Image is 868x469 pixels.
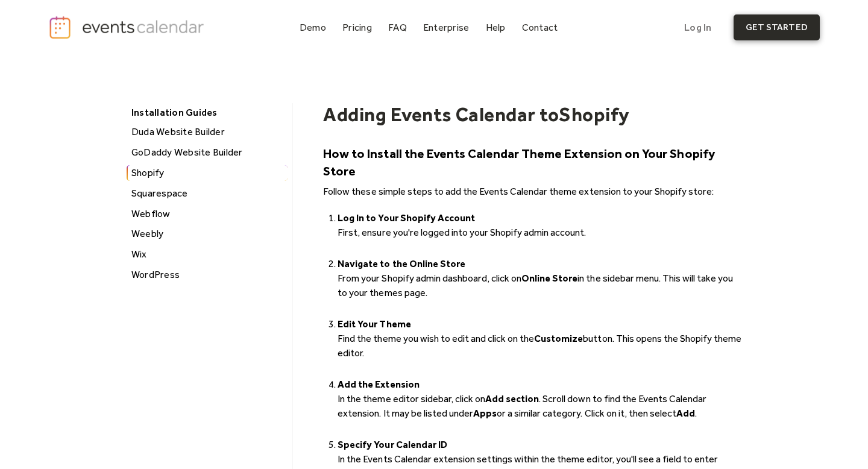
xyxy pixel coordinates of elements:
div: Demo [300,24,326,31]
strong: Specify Your Calendar ID [338,439,447,450]
strong: Add the Extension [338,379,419,390]
div: Wix [128,247,288,262]
a: FAQ [383,19,412,36]
div: Webflow [128,206,288,222]
a: Help [481,19,511,36]
strong: Apps [473,408,497,419]
strong: Add [676,408,695,419]
p: Follow these simple steps to add the Events Calendar theme extension to your Shopify store: [323,184,743,199]
li: From your Shopify admin dashboard, click on in the sidebar menu. This will take you to your theme... [338,257,743,315]
a: Webflow [127,206,288,222]
strong: Online Store [521,272,577,284]
strong: Navigate to the Online Store ‍ [338,258,465,269]
a: Contact [517,19,563,36]
div: GoDaddy Website Builder [128,145,288,160]
a: Pricing [338,19,377,36]
a: Shopify [127,165,288,181]
div: Help [486,24,506,31]
div: Pricing [342,24,372,31]
div: Squarespace [128,186,288,201]
div: Shopify [128,165,288,181]
strong: Edit Your Theme [338,318,410,330]
a: home [48,15,207,40]
a: Squarespace [127,186,288,201]
div: Installation Guides [125,103,286,122]
strong: How to Install the Events Calendar Theme Extension on Your Shopify Store [323,146,714,178]
a: WordPress [127,267,288,283]
a: Weebly [127,226,288,242]
a: Demo [295,19,331,36]
strong: Add section [485,393,539,404]
a: GoDaddy Website Builder [127,145,288,160]
a: Wix [127,247,288,262]
a: get started [734,14,820,40]
div: WordPress [128,267,288,283]
li: First, ensure you're logged into your Shopify admin account. ‍ [338,211,743,254]
a: Log In [672,14,723,40]
li: ‍ In the theme editor sidebar, click on . Scroll down to find the Events Calendar extension. It m... [338,377,743,435]
strong: Customize [534,333,583,344]
h1: Shopify [559,103,629,126]
a: Duda Website Builder [127,124,288,140]
li: Find the theme you wish to edit and click on the button. This opens the Shopify theme editor. ‍ [338,317,743,375]
div: Duda Website Builder [128,124,288,140]
div: Enterprise [423,24,469,31]
strong: Log In to Your Shopify Account ‍ [338,212,475,224]
div: FAQ [388,24,407,31]
div: Contact [522,24,558,31]
div: Weebly [128,226,288,242]
a: Enterprise [418,19,474,36]
h1: Adding Events Calendar to [323,103,559,126]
